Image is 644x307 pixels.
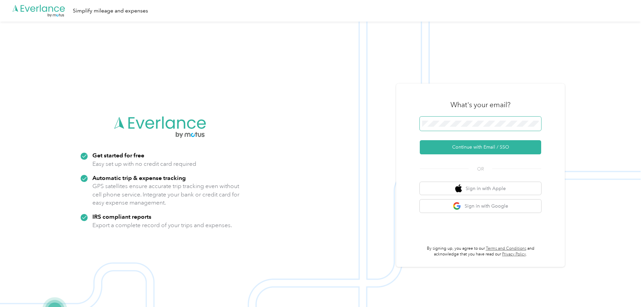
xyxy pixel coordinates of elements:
[502,252,526,257] a: Privacy Policy
[453,202,461,210] img: google logo
[420,199,541,213] button: google logoSign in with Google
[92,221,232,229] p: Export a complete record of your trips and expenses.
[420,140,541,154] button: Continue with Email / SSO
[92,160,196,168] p: Easy set up with no credit card required
[420,182,541,195] button: apple logoSign in with Apple
[73,7,148,15] div: Simplify mileage and expenses
[92,182,240,207] p: GPS satellites ensure accurate trip tracking even without cell phone service. Integrate your bank...
[486,246,526,251] a: Terms and Conditions
[420,246,541,257] p: By signing up, you agree to our and acknowledge that you have read our .
[450,100,510,110] h3: What's your email?
[92,213,151,220] strong: IRS compliant reports
[92,152,144,159] strong: Get started for free
[469,165,492,173] span: OR
[455,184,462,193] img: apple logo
[92,174,186,181] strong: Automatic trip & expense tracking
